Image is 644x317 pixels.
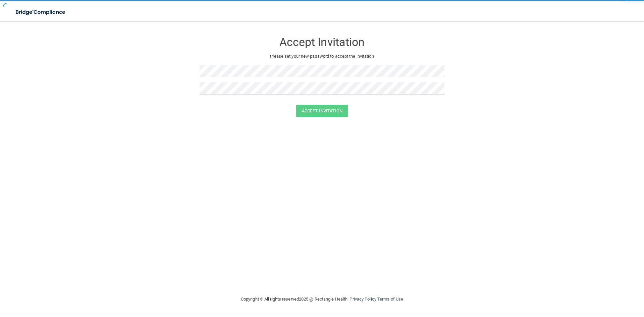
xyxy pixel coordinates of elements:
h3: Accept Invitation [200,36,444,48]
div: Copyright © All rights reserved 2025 @ Rectangle Health | | [200,288,444,310]
p: Please set your new password to accept the invitation [205,52,439,60]
img: bridge_compliance_login_screen.278c3ca4.svg [10,5,72,19]
a: Privacy Policy [350,297,376,302]
button: Accept Invitation [296,105,348,117]
a: Terms of Use [377,297,403,302]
